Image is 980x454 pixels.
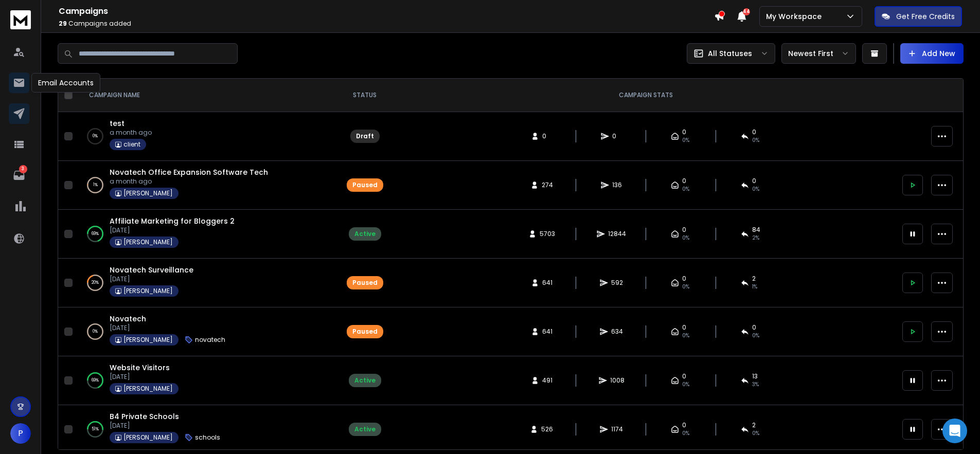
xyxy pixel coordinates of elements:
[110,373,179,381] p: [DATE]
[110,411,179,422] a: B4 Private Schools
[682,332,689,340] span: 0%
[682,226,686,234] span: 0
[766,11,826,22] p: My Workspace
[110,129,152,137] p: a month ago
[59,19,67,28] span: 29
[541,425,553,433] span: 526
[752,323,756,332] span: 0
[752,421,756,429] span: 2
[682,128,686,136] span: 0
[123,287,173,295] p: [PERSON_NAME]
[92,424,99,434] p: 51 %
[610,376,625,385] span: 1008
[542,376,553,385] span: 491
[396,79,896,112] th: CAMPAIGN STATS
[682,177,686,185] span: 0
[77,356,334,405] td: 69%Website Visitors[DATE][PERSON_NAME]
[752,275,756,283] span: 2
[93,131,98,141] p: 0 %
[110,314,146,324] a: Novatech
[93,180,98,190] p: 1 %
[752,128,756,136] span: 0
[110,167,268,177] a: Novatech Office Expansion Software Tech
[612,181,622,189] span: 136
[352,328,378,336] div: Paused
[752,372,758,380] span: 13
[123,189,173,197] p: [PERSON_NAME]
[92,229,99,239] p: 69 %
[682,275,686,283] span: 0
[19,165,27,173] p: 3
[110,226,235,234] p: [DATE]
[752,234,759,242] span: 2 %
[123,385,173,393] p: [PERSON_NAME]
[59,5,714,17] h1: Campaigns
[9,165,29,186] a: 3
[900,43,964,64] button: Add New
[110,177,268,186] p: a month ago
[682,372,686,380] span: 0
[352,181,378,189] div: Paused
[110,422,220,430] p: [DATE]
[611,425,623,433] span: 1174
[611,328,623,336] span: 634
[110,275,193,283] p: [DATE]
[110,118,124,129] span: test
[682,136,689,144] span: 0%
[354,376,376,385] div: Active
[942,419,967,443] div: Open Intercom Messenger
[356,132,374,140] div: Draft
[123,433,173,442] p: [PERSON_NAME]
[77,405,334,454] td: 51%B4 Private Schools[DATE][PERSON_NAME]schools
[682,323,686,332] span: 0
[752,429,759,438] span: 0 %
[77,112,334,161] td: 0%testa month agoclient
[92,375,99,386] p: 69 %
[752,177,756,185] span: 0
[752,185,759,193] span: 0 %
[875,6,962,27] button: Get Free Credits
[195,433,220,442] p: schools
[110,362,170,373] a: Website Visitors
[92,278,99,288] p: 20 %
[354,230,376,238] div: Active
[123,140,140,149] p: client
[752,136,759,144] span: 0%
[10,423,31,444] button: P
[123,238,173,246] p: [PERSON_NAME]
[682,421,686,429] span: 0
[77,259,334,307] td: 20%Novatech Surveillance[DATE][PERSON_NAME]
[77,210,334,259] td: 69%Affiliate Marketing for Bloggers 2[DATE][PERSON_NAME]
[59,20,714,28] p: Campaigns added
[682,185,689,193] span: 0%
[123,336,173,344] p: [PERSON_NAME]
[752,332,759,340] span: 0 %
[77,307,334,356] td: 0%Novatech[DATE][PERSON_NAME]novatech
[752,380,759,389] span: 3 %
[752,226,760,234] span: 84
[31,73,100,93] div: Email Accounts
[612,132,622,140] span: 0
[743,8,750,15] span: 44
[708,48,752,59] p: All Statuses
[781,43,856,64] button: Newest First
[77,79,334,112] th: CAMPAIGN NAME
[611,279,623,287] span: 592
[93,326,98,337] p: 0 %
[752,283,757,291] span: 1 %
[608,230,626,238] span: 12844
[10,10,31,29] img: logo
[542,328,553,336] span: 641
[352,279,378,287] div: Paused
[110,324,225,332] p: [DATE]
[354,425,376,433] div: Active
[110,216,235,226] a: Affiliate Marketing for Bloggers 2
[682,429,689,438] span: 0%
